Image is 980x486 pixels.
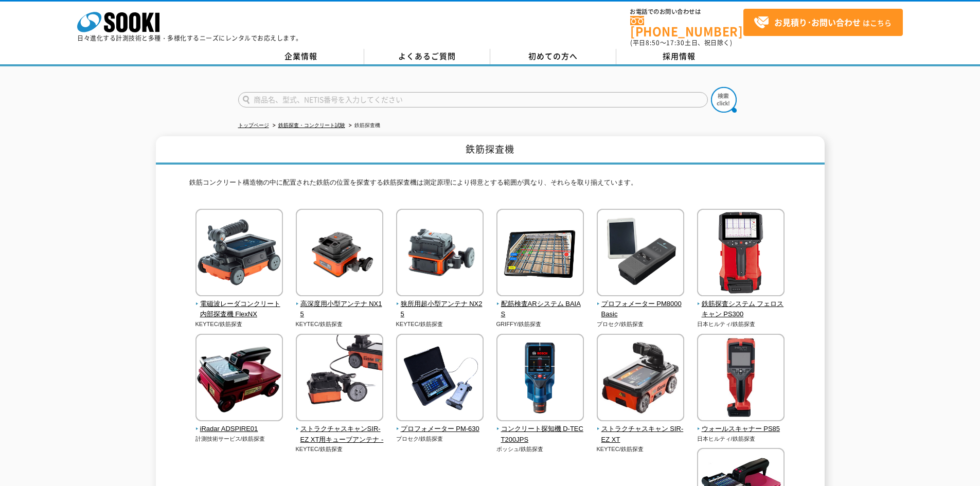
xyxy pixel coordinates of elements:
img: ウォールスキャナー PS85 [697,334,785,424]
span: 配筋検査ARシステム BAIAS [496,299,584,320]
img: 電磁波レーダコンクリート内部探査機 FlexNX [195,209,283,299]
p: KEYTEC/鉄筋探査 [597,445,685,454]
p: 日々進化する計測技術と多種・多様化するニーズにレンタルでお応えします。 [77,35,302,41]
p: KEYTEC/鉄筋探査 [296,320,384,329]
span: お電話でのお問い合わせは [630,9,743,15]
span: 初めての方へ [528,50,578,62]
span: 狭所用超小型アンテナ NX25 [396,299,484,320]
img: 配筋検査ARシステム BAIAS [496,209,584,299]
span: 高深度用小型アンテナ NX15 [296,299,384,320]
span: (平日 ～ 土日、祝日除く) [630,38,732,47]
a: ストラクチャスキャン SIR-EZ XT [597,414,685,445]
h1: 鉄筋探査機 [156,136,825,165]
a: プロフォメーター PM-630 [396,414,484,435]
a: iRadar ADSPIRE01 [195,414,283,435]
a: 鉄筋探査システム フェロスキャン PS300 [697,289,785,320]
li: 鉄筋探査機 [347,120,380,131]
p: プロセク/鉄筋探査 [597,320,685,329]
p: ボッシュ/鉄筋探査 [496,445,584,454]
span: 17:30 [666,38,685,47]
a: 電磁波レーダコンクリート内部探査機 FlexNX [195,289,283,320]
img: 鉄筋探査システム フェロスキャン PS300 [697,209,785,299]
span: ストラクチャスキャンSIR-EZ XT用キューブアンテナ - [296,424,384,445]
a: 初めての方へ [490,49,616,64]
a: ウォールスキャナー PS85 [697,414,785,435]
a: ストラクチャスキャンSIR-EZ XT用キューブアンテナ - [296,414,384,445]
a: 高深度用小型アンテナ NX15 [296,289,384,320]
p: KEYTEC/鉄筋探査 [195,320,283,329]
input: 商品名、型式、NETIS番号を入力してください [238,92,708,107]
img: iRadar ADSPIRE01 [195,334,283,424]
p: KEYTEC/鉄筋探査 [396,320,484,329]
a: コンクリート探知機 D-TECT200JPS [496,414,584,445]
span: コンクリート探知機 D-TECT200JPS [496,424,584,445]
p: KEYTEC/鉄筋探査 [296,445,384,454]
p: GRIFFY/鉄筋探査 [496,320,584,329]
img: 高深度用小型アンテナ NX15 [296,209,383,299]
a: 企業情報 [238,49,364,64]
img: プロフォメーター PM8000Basic [597,209,684,299]
p: 日本ヒルティ/鉄筋探査 [697,320,785,329]
a: 配筋検査ARシステム BAIAS [496,289,584,320]
p: 鉄筋コンクリート構造物の中に配置された鉄筋の位置を探査する鉄筋探査機は測定原理により得意とする範囲が異なり、それらを取り揃えています。 [189,177,791,193]
p: 計測技術サービス/鉄筋探査 [195,435,283,443]
span: 鉄筋探査システム フェロスキャン PS300 [697,299,785,320]
span: はこちら [754,15,892,30]
img: コンクリート探知機 D-TECT200JPS [496,334,584,424]
img: ストラクチャスキャンSIR-EZ XT用キューブアンテナ - [296,334,383,424]
span: プロフォメーター PM8000Basic [597,299,685,320]
a: 鉄筋探査・コンクリート試験 [278,122,345,128]
a: [PHONE_NUMBER] [630,16,743,37]
strong: お見積り･お問い合わせ [774,16,861,28]
img: プロフォメーター PM-630 [396,334,484,424]
span: 電磁波レーダコンクリート内部探査機 FlexNX [195,299,283,320]
a: プロフォメーター PM8000Basic [597,289,685,320]
span: iRadar ADSPIRE01 [195,424,283,435]
a: トップページ [238,122,269,128]
span: ストラクチャスキャン SIR-EZ XT [597,424,685,445]
span: 8:50 [646,38,660,47]
img: btn_search.png [711,87,737,113]
a: お見積り･お問い合わせはこちら [743,9,903,36]
a: 採用情報 [616,49,742,64]
img: ストラクチャスキャン SIR-EZ XT [597,334,684,424]
p: プロセク/鉄筋探査 [396,435,484,443]
img: 狭所用超小型アンテナ NX25 [396,209,484,299]
span: プロフォメーター PM-630 [396,424,484,435]
p: 日本ヒルティ/鉄筋探査 [697,435,785,443]
a: よくあるご質問 [364,49,490,64]
a: 狭所用超小型アンテナ NX25 [396,289,484,320]
span: ウォールスキャナー PS85 [697,424,785,435]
